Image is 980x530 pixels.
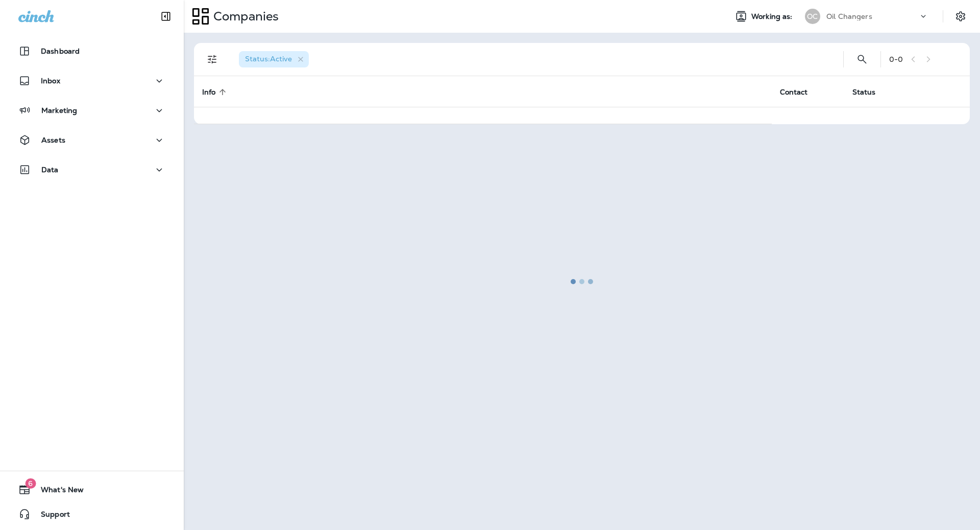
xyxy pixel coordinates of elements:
button: Marketing [10,100,174,121]
button: Data [10,159,174,180]
button: Dashboard [10,41,174,61]
p: Assets [41,136,65,144]
p: Dashboard [41,47,80,55]
button: Inbox [10,71,174,91]
div: OC [805,9,820,24]
p: Companies [209,9,279,24]
span: Support [31,510,70,522]
p: Oil Changers [826,12,872,20]
button: Support [10,504,174,524]
p: Marketing [41,106,77,114]
button: Assets [10,130,174,150]
button: 6What's New [10,479,174,500]
button: Collapse Sidebar [152,6,180,27]
span: Working as: [751,12,795,21]
button: Settings [951,7,970,26]
span: 6 [25,478,36,489]
p: Inbox [41,77,60,85]
span: What's New [31,486,84,498]
p: Data [41,166,59,174]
